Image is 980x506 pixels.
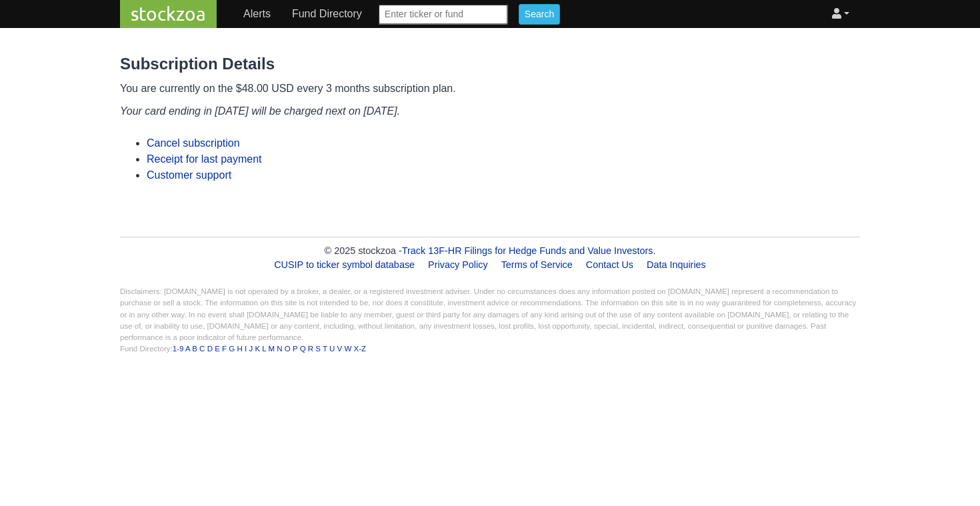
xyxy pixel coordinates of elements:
[207,345,213,353] a: D
[185,345,190,353] a: A
[285,345,291,353] a: O
[354,345,367,353] a: X-Z
[423,254,493,275] a: Privacy Policy
[496,254,578,275] a: Terms of Service
[192,345,197,353] a: B
[120,81,860,97] p: You are currently on the $48.00 USD every 3 months subscription plan.
[173,345,184,353] a: 1-9
[238,1,276,27] a: Alerts
[245,345,247,353] a: I
[300,345,306,353] a: Q
[147,137,240,149] a: Cancel subscription
[255,345,260,353] a: K
[120,343,860,355] div: Fund Directory:
[641,254,711,275] a: Data Inquiries
[262,345,266,353] a: L
[120,244,860,259] div: © 2025 stockzoa - .
[120,55,860,74] h2: Subscription Details
[120,286,860,355] div: Disclaimers: [DOMAIN_NAME] is not operated by a broker, a dealer, or a registered investment advi...
[199,345,205,353] a: C
[519,4,560,25] input: Search
[323,345,327,353] a: T
[120,105,400,117] em: Your card ending in [DATE] will be charged next on [DATE].
[402,245,653,256] a: Track 13F-HR Filings for Hedge Funds and Value Investors
[237,345,242,353] a: H
[215,345,220,353] a: E
[337,345,343,353] a: V
[277,345,282,353] a: N
[329,345,335,353] a: U
[147,169,231,181] a: Customer support
[293,345,297,353] a: P
[229,345,235,353] a: G
[287,1,367,27] a: Fund Directory
[581,254,639,275] a: Contact Us
[378,4,508,25] input: Enter ticker or fund
[268,345,275,353] a: M
[147,153,262,165] a: Receipt for last payment
[344,345,351,353] a: W
[249,345,253,353] a: J
[315,345,321,353] a: S
[308,345,313,353] a: R
[269,254,420,275] a: CUSIP to ticker symbol database
[222,345,227,353] a: F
